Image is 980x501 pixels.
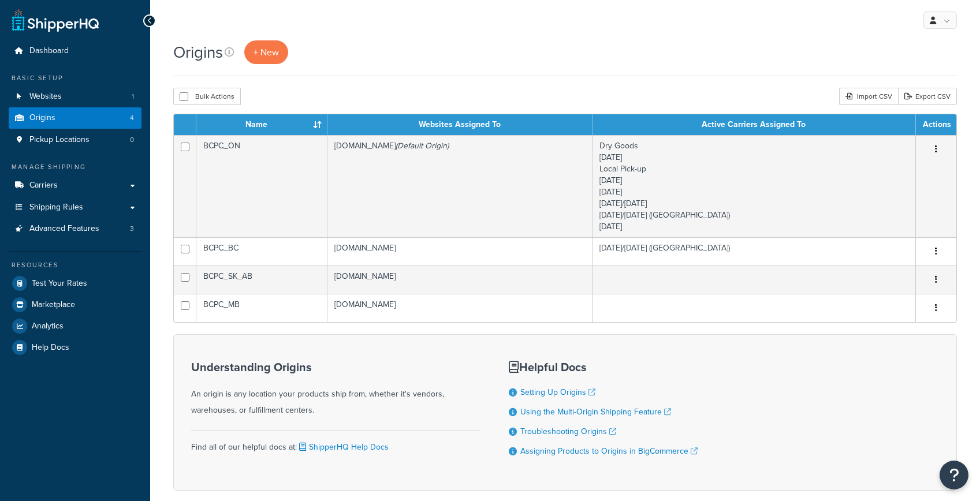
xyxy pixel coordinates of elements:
[9,162,141,172] div: Manage Shipping
[196,237,327,266] td: BCPC_BC
[196,114,327,135] th: Name : activate to sort column ascending
[327,237,593,266] td: [DOMAIN_NAME]
[327,266,593,294] td: [DOMAIN_NAME]
[130,224,134,234] span: 3
[29,46,69,56] span: Dashboard
[130,135,134,145] span: 0
[9,294,141,315] a: Marketplace
[32,279,87,289] span: Test Your Rates
[593,114,916,135] th: Active Carriers Assigned To
[9,107,141,129] a: Origins 4
[29,92,62,102] span: Websites
[29,224,99,234] span: Advanced Features
[327,135,593,237] td: [DOMAIN_NAME]
[916,114,956,135] th: Actions
[9,86,141,107] a: Websites 1
[12,9,99,32] a: ShipperHQ Home
[520,386,595,398] a: Setting Up Origins
[9,40,141,62] a: Dashboard
[9,273,141,294] a: Test Your Rates
[9,129,141,151] li: Pickup Locations
[29,203,83,212] span: Shipping Rules
[32,300,75,310] span: Marketplace
[32,321,64,331] span: Analytics
[9,73,141,83] div: Basic Setup
[9,218,141,240] a: Advanced Features 3
[191,361,480,373] h3: Understanding Origins
[9,86,141,107] li: Websites
[29,113,55,123] span: Origins
[244,40,288,64] a: + New
[32,343,69,353] span: Help Docs
[9,260,141,270] div: Resources
[254,46,279,59] span: + New
[396,140,449,152] i: (Default Origin)
[196,266,327,294] td: BCPC_SK_AB
[839,88,898,105] div: Import CSV
[9,316,141,337] a: Analytics
[520,445,698,457] a: Assigning Products to Origins in BigCommerce
[9,107,141,129] li: Origins
[297,441,389,453] a: ShipperHQ Help Docs
[593,135,916,237] td: Dry Goods [DATE] Local Pick-up [DATE] [DATE] [DATE]/[DATE] [DATE]/[DATE] ([GEOGRAPHIC_DATA]) [DATE]
[327,294,593,322] td: [DOMAIN_NAME]
[29,181,58,190] span: Carriers
[520,425,616,438] a: Troubleshooting Origins
[520,406,671,418] a: Using the Multi-Origin Shipping Feature
[898,88,957,105] a: Export CSV
[173,88,241,105] button: Bulk Actions
[940,461,968,489] button: Open Resource Center
[130,113,134,123] span: 4
[509,361,698,373] h3: Helpful Docs
[196,135,327,237] td: BCPC_ON
[9,337,141,358] a: Help Docs
[196,294,327,322] td: BCPC_MB
[29,135,90,145] span: Pickup Locations
[327,114,593,135] th: Websites Assigned To
[9,218,141,240] li: Advanced Features
[9,175,141,196] a: Carriers
[173,41,223,63] h1: Origins
[191,361,480,418] div: An origin is any location your products ship from, whether it's vendors, warehouses, or fulfillme...
[191,430,480,455] div: Find all of our helpful docs at:
[9,129,141,151] a: Pickup Locations 0
[593,237,916,266] td: [DATE]/[DATE] ([GEOGRAPHIC_DATA])
[9,197,141,218] a: Shipping Rules
[132,92,134,102] span: 1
